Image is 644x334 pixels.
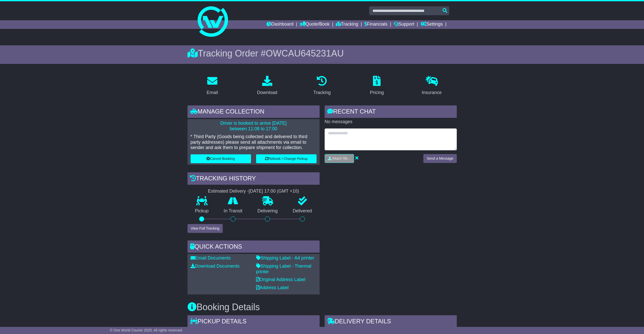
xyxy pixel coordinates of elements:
[421,20,443,29] a: Settings
[364,20,387,29] a: Financials
[422,89,442,96] div: Insurance
[206,89,218,96] div: Email
[250,208,285,214] p: Delivering
[188,315,320,329] div: Pickup Details
[325,119,457,125] p: No messages
[310,74,334,98] a: Tracking
[257,89,277,96] div: Download
[256,264,311,274] a: Shipping Label - Thermal printer
[249,189,299,194] div: [DATE] 17:00 (GMT +10)
[191,154,251,163] button: Cancel Booking
[188,189,320,194] div: Estimated Delivery -
[216,208,250,214] p: In Transit
[191,121,317,132] p: Driver is booked to arrive [DATE] between 11:08 to 17:00
[256,285,289,290] a: Address Label
[370,89,384,96] div: Pricing
[300,20,329,29] a: Quote/Book
[188,105,320,119] div: Manage collection
[394,20,414,29] a: Support
[188,172,320,186] div: Tracking history
[423,154,456,163] button: Send a Message
[191,255,231,261] a: Email Documents
[419,74,445,98] a: Insurance
[266,20,294,29] a: Dashboard
[191,134,317,151] p: * Third Party (Goods being collected and delivered to third party addresses) please send all atta...
[336,20,358,29] a: Tracking
[188,240,320,254] div: Quick Actions
[367,74,387,98] a: Pricing
[313,89,330,96] div: Tracking
[203,74,221,98] a: Email
[325,105,457,119] div: RECENT CHAT
[256,255,314,261] a: Shipping Label - A4 printer
[256,277,305,282] a: Original Address Label
[188,48,457,59] div: Tracking Order #
[325,315,457,329] div: Delivery Details
[266,48,344,59] span: OWCAU645231AU
[254,74,281,98] a: Download
[110,328,183,332] span: © One World Courier 2025. All rights reserved.
[188,224,223,233] button: View Full Tracking
[191,264,240,269] a: Download Documents
[285,208,320,214] p: Delivered
[256,154,317,163] button: Rebook / Change Pickup
[188,302,457,312] h3: Booking Details
[188,208,216,214] p: Pickup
